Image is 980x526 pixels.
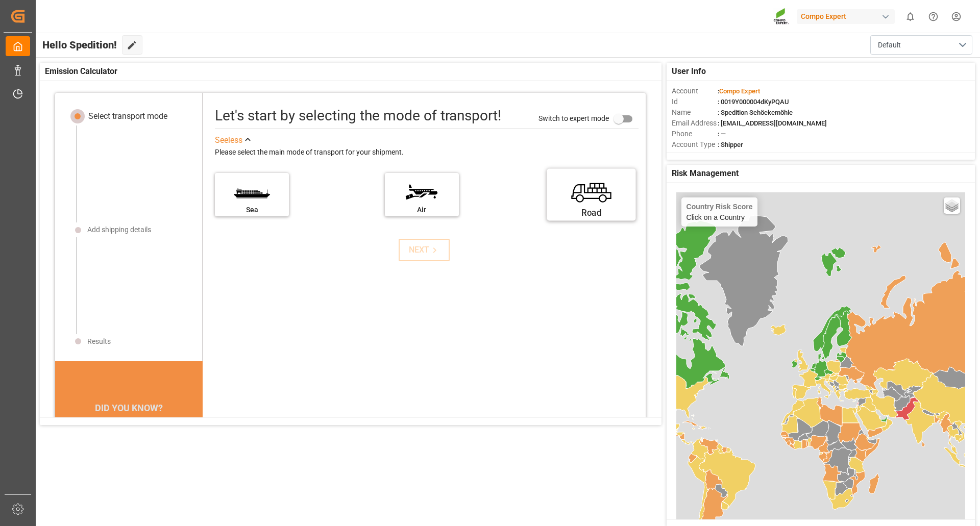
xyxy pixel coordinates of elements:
a: Layers [944,197,960,214]
button: Compo Expert [797,7,899,26]
span: : Shipper [718,141,743,148]
span: Email Address [672,118,718,129]
div: Results [87,336,111,347]
span: Account [672,86,718,96]
h4: Country Risk Score [687,203,753,211]
img: Screenshot%202023-09-29%20at%2010.02.21.png_1712312052.png [773,8,790,26]
button: NEXT [399,239,450,261]
button: show 0 new notifications [899,5,922,28]
span: : [718,87,760,95]
div: Add shipping details [87,224,151,235]
div: NEXT [409,244,440,256]
span: User Info [672,65,706,78]
div: Sea [220,205,284,215]
span: Account Type [672,139,718,150]
span: : 0019Y000004dKyPQAU [718,98,789,106]
span: : Spedition Schöckemöhle [718,109,793,116]
div: Let's start by selecting the mode of transport! [215,105,501,127]
span: Compo Expert [719,87,760,95]
span: Hello Spedition! [42,35,117,55]
div: Road [553,207,630,219]
div: Click on a Country [687,203,753,221]
span: Emission Calculator [45,65,117,78]
span: Default [878,40,901,51]
span: : [EMAIL_ADDRESS][DOMAIN_NAME] [718,119,827,127]
span: : — [718,130,726,138]
div: Air [390,205,454,215]
div: See less [215,134,242,146]
div: Please select the main mode of transport for your shipment. [215,146,639,159]
div: DID YOU KNOW? [55,397,203,418]
span: Id [672,96,718,107]
button: open menu [870,35,972,55]
span: Risk Management [672,167,739,180]
span: Name [672,107,718,118]
span: Switch to expert mode [538,114,609,122]
div: Select transport mode [88,110,167,122]
div: Compo Expert [797,9,895,24]
span: Phone [672,129,718,139]
button: Help Center [922,5,945,28]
